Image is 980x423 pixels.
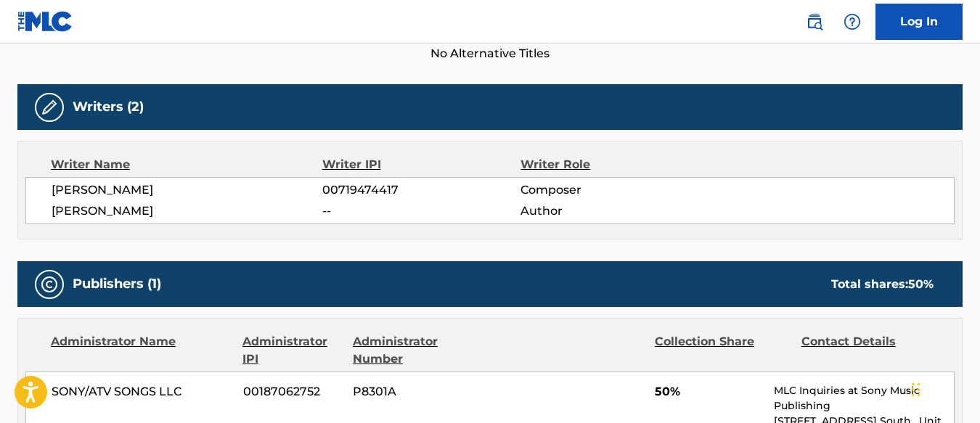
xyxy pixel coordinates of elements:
[52,383,232,401] span: SONY/ATV SONGS LLC
[73,276,161,292] h5: Publishers (1)
[52,181,322,199] span: [PERSON_NAME]
[801,333,937,368] div: Contact Details
[655,383,763,401] span: 50%
[800,7,829,36] a: Public Search
[806,13,823,30] img: search
[73,99,144,115] h5: Writers (2)
[353,383,488,401] span: P8301A
[52,202,322,220] span: [PERSON_NAME]
[17,45,963,62] span: No Alternative Titles
[243,383,343,401] span: 00187062752
[41,276,58,293] img: Publishers
[520,156,701,173] div: Writer Role
[17,11,73,32] img: MLC Logo
[907,353,980,423] iframe: Chat Widget
[322,156,521,173] div: Writer IPI
[41,99,58,116] img: Writers
[51,156,322,173] div: Writer Name
[831,276,934,293] div: Total shares:
[322,181,520,199] span: 00719474417
[51,333,232,368] div: Administrator Name
[774,383,954,414] p: MLC Inquiries at Sony Music Publishing
[242,333,342,368] div: Administrator IPI
[520,181,701,199] span: Composer
[353,333,489,368] div: Administrator Number
[838,7,867,36] div: Help
[908,277,934,291] span: 50 %
[912,368,920,411] div: Drag
[875,4,963,40] a: Log In
[322,202,520,220] span: --
[844,13,861,30] img: help
[655,333,791,368] div: Collection Share
[520,202,701,220] span: Author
